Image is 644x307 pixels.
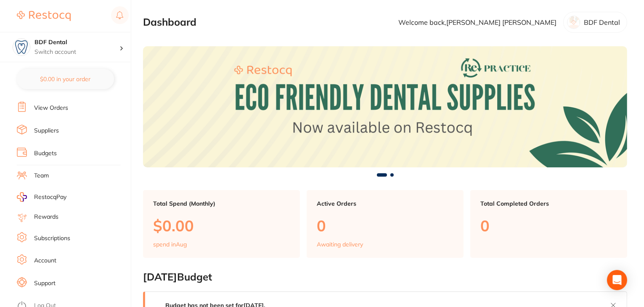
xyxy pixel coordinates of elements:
a: Subscriptions [34,234,70,243]
a: View Orders [34,104,68,112]
img: Restocq Logo [17,11,71,21]
div: Open Intercom Messenger [607,270,627,290]
img: Dashboard [143,46,627,167]
span: RestocqPay [34,193,66,201]
img: BDF Dental [13,39,30,56]
h2: [DATE] Budget [143,271,627,283]
p: 0 [317,217,453,234]
p: Switch account [34,48,119,56]
a: Team [34,172,49,180]
a: Total Completed Orders0 [470,190,627,258]
img: RestocqPay [17,192,27,202]
a: Support [34,279,56,288]
p: 0 [480,217,617,234]
a: Restocq Logo [17,6,71,26]
a: Budgets [34,149,57,158]
p: spend in Aug [153,241,187,248]
a: RestocqPay [17,192,66,202]
button: $0.00 in your order [17,69,114,89]
h2: Dashboard [143,16,196,28]
p: Active Orders [317,200,453,207]
p: Total Spend (Monthly) [153,200,290,207]
p: $0.00 [153,217,290,234]
p: Awaiting delivery [317,241,363,248]
a: Account [34,257,56,265]
h4: BDF Dental [34,38,119,47]
p: BDF Dental [584,19,620,26]
p: Total Completed Orders [480,200,617,207]
a: Total Spend (Monthly)$0.00spend inAug [143,190,300,258]
a: Active Orders0Awaiting delivery [307,190,464,258]
a: Rewards [34,213,58,221]
a: Suppliers [34,127,59,135]
p: Welcome back, [PERSON_NAME] [PERSON_NAME] [398,19,557,26]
